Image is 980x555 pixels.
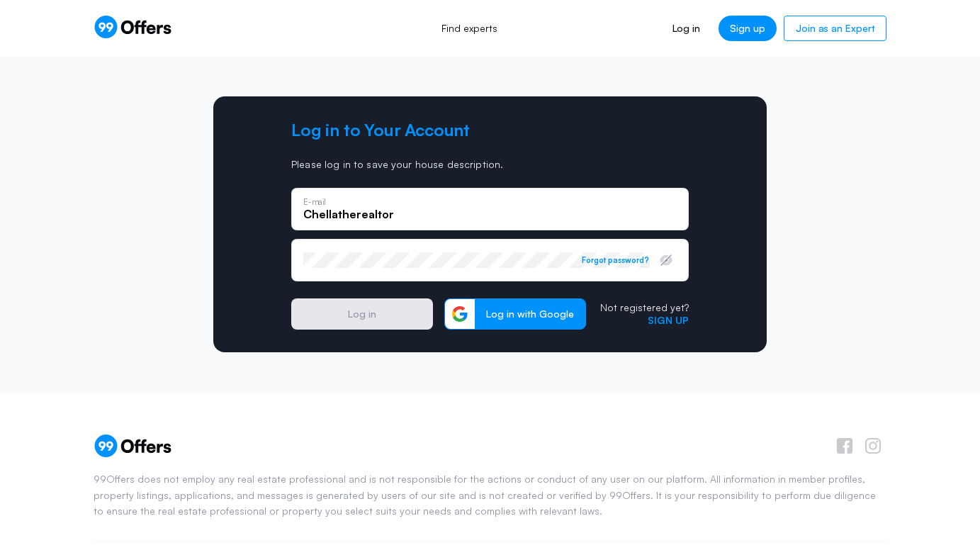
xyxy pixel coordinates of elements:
[291,298,433,330] button: Log in
[600,301,689,314] p: Not registered yet?
[291,158,689,171] p: Please log in to save your house description.
[444,298,586,330] button: Log in with Google
[784,16,886,41] a: Join as an Expert
[661,16,711,41] a: Log in
[303,198,325,206] p: E-mail
[291,119,689,141] h2: Log in to Your Account
[475,308,585,320] span: Log in with Google
[648,314,689,326] a: Sign up
[562,254,573,266] img: npw-badge-icon-locked.svg
[582,255,649,265] button: Forgot password?
[426,13,513,44] a: Find experts
[94,471,887,519] p: 99Offers does not employ any real estate professional and is not responsible for the actions or c...
[719,16,777,41] a: Sign up
[653,203,665,215] img: npw-badge-icon-locked.svg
